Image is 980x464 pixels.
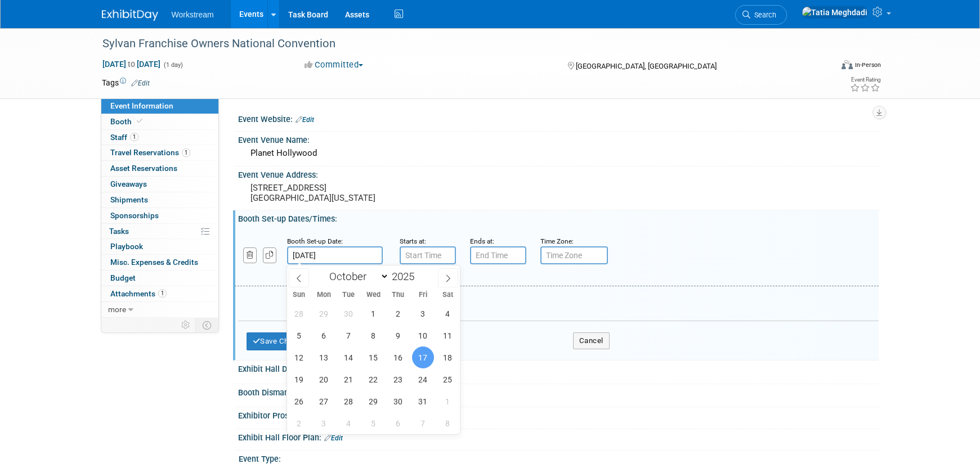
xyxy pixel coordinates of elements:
[412,412,434,434] span: November 7, 2025
[313,346,335,368] span: October 13, 2025
[766,58,881,75] div: Event Format
[101,192,218,208] a: Shipments
[182,148,190,157] span: 1
[288,303,310,325] span: September 28, 2025
[540,246,608,264] input: Time Zone
[363,303,384,325] span: October 1, 2025
[576,62,717,70] span: [GEOGRAPHIC_DATA], [GEOGRAPHIC_DATA]
[363,390,384,412] span: October 29, 2025
[287,237,343,245] small: Booth Set-up Date:
[176,318,196,332] td: Personalize Event Tab Strip
[101,145,218,160] a: Travel Reservations1
[101,271,218,286] a: Budget
[412,390,434,412] span: October 31, 2025
[400,246,456,264] input: Start Time
[110,211,159,220] span: Sponsorships
[363,325,384,346] span: October 8, 2025
[195,318,218,332] td: Toggle Event Tabs
[163,61,183,69] span: (1 day)
[101,255,218,270] a: Misc. Expenses & Credits
[130,133,138,141] span: 1
[110,133,138,142] span: Staff
[99,34,815,54] div: Sylvan Franchise Owners National Convention
[470,246,526,264] input: End Time
[854,61,881,69] div: In-Person
[301,59,368,71] button: Committed
[750,11,776,19] span: Search
[540,237,574,245] small: Time Zone:
[410,291,435,299] span: Fri
[573,332,610,349] button: Cancel
[101,130,218,145] a: Staff1
[110,273,136,282] span: Budget
[386,291,410,299] span: Thu
[387,368,409,390] span: October 23, 2025
[387,390,409,412] span: October 30, 2025
[338,390,360,412] span: October 28, 2025
[102,10,158,21] img: ExhibitDay
[437,303,459,325] span: October 4, 2025
[101,208,218,223] a: Sponsorships
[387,346,409,368] span: October 16, 2025
[842,60,853,69] img: Format-Inperson.png
[110,242,143,251] span: Playbook
[110,101,173,110] span: Event Information
[437,368,459,390] span: October 25, 2025
[250,183,493,203] pre: [STREET_ADDRESS] [GEOGRAPHIC_DATA][US_STATE]
[287,246,383,264] input: Date
[102,77,150,88] td: Tags
[338,346,360,368] span: October 14, 2025
[238,210,879,224] div: Booth Set-up Dates/Times:
[338,412,360,434] span: November 4, 2025
[110,195,148,204] span: Shipments
[387,412,409,434] span: November 6, 2025
[324,434,343,442] a: Edit
[313,390,335,412] span: October 27, 2025
[361,291,386,299] span: Wed
[101,177,218,192] a: Giveaways
[400,237,426,245] small: Starts at:
[108,305,126,314] span: more
[172,10,214,19] span: Workstream
[110,179,147,188] span: Giveaways
[101,302,218,317] a: more
[238,166,879,181] div: Event Venue Address:
[387,303,409,325] span: October 2, 2025
[850,77,880,83] div: Event Rating
[435,291,460,299] span: Sat
[101,286,218,301] a: Attachments1
[101,224,218,239] a: Tasks
[313,303,335,325] span: September 29, 2025
[288,346,310,368] span: October 12, 2025
[238,384,879,399] div: Booth Dismantle Dates/Times:
[336,291,361,299] span: Tue
[287,291,312,299] span: Sun
[101,98,218,114] a: Event Information
[288,325,310,346] span: October 5, 2025
[363,368,384,390] span: October 22, 2025
[247,332,316,350] button: Save Changes
[363,412,384,434] span: November 5, 2025
[470,237,494,245] small: Ends at:
[412,368,434,390] span: October 24, 2025
[238,407,879,422] div: Exhibitor Prospectus:
[131,79,150,87] a: Edit
[238,111,879,125] div: Event Website:
[110,148,190,157] span: Travel Reservations
[735,5,787,25] a: Search
[363,346,384,368] span: October 15, 2025
[412,303,434,325] span: October 3, 2025
[311,291,336,299] span: Mon
[313,325,335,346] span: October 6, 2025
[288,412,310,434] span: November 2, 2025
[101,239,218,254] a: Playbook
[802,6,868,19] img: Tatia Meghdadi
[101,114,218,129] a: Booth
[313,368,335,390] span: October 20, 2025
[288,390,310,412] span: October 26, 2025
[338,325,360,346] span: October 7, 2025
[137,118,142,124] i: Booth reservation complete
[101,161,218,176] a: Asset Reservations
[110,258,198,267] span: Misc. Expenses & Credits
[437,390,459,412] span: November 1, 2025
